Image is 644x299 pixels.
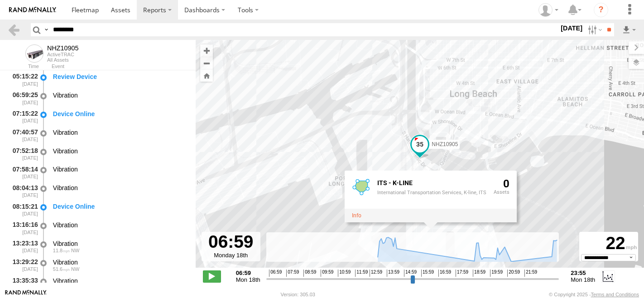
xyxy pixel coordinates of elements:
[7,257,39,274] div: 13:29:22 [DATE]
[53,248,70,253] span: 11.8
[200,57,213,69] button: Zoom out
[438,270,451,277] span: 16:59
[559,23,584,33] label: [DATE]
[53,165,187,173] div: Vibration
[7,164,39,181] div: 07:58:14 [DATE]
[549,292,639,297] div: © Copyright 2025 -
[7,64,39,69] div: Time
[200,44,213,57] button: Zoom in
[53,110,187,118] div: Device Online
[621,23,637,36] label: Export results as...
[7,220,39,236] div: 13:16:16 [DATE]
[269,270,282,277] span: 06:59
[432,141,458,147] span: NHZ10905
[203,270,221,282] label: Play/Stop
[236,270,260,276] strong: 06:59
[236,276,260,283] span: Mon 18th Aug 2025
[71,266,79,272] span: Heading: 318
[473,270,485,277] span: 18:59
[494,178,509,207] div: 0
[53,73,187,81] div: Review Device
[355,270,368,277] span: 11:59
[52,64,196,69] div: Event
[352,212,361,219] a: View fence details
[53,128,187,137] div: Vibration
[43,23,50,36] label: Search Query
[507,270,520,277] span: 20:59
[47,44,79,52] div: NHZ10905 - View Asset History
[53,277,187,285] div: Vibration
[200,69,213,82] button: Zoom Home
[7,182,39,199] div: 08:04:13 [DATE]
[404,270,417,277] span: 14:59
[53,240,187,248] div: Vibration
[594,3,608,17] i: ?
[7,201,39,218] div: 08:15:21 [DATE]
[286,270,299,277] span: 07:59
[591,292,639,297] a: Terms and Conditions
[7,90,39,107] div: 06:59:25 [DATE]
[7,146,39,162] div: 07:52:18 [DATE]
[524,270,537,277] span: 21:59
[53,184,187,192] div: Vibration
[421,270,434,277] span: 15:59
[303,270,316,277] span: 08:59
[571,270,595,276] strong: 23:55
[490,270,503,277] span: 19:59
[7,127,39,144] div: 07:40:57 [DATE]
[281,292,315,297] div: Version: 305.03
[9,7,56,13] img: rand-logo.svg
[7,108,39,125] div: 07:15:22 [DATE]
[71,248,79,253] span: Heading: 308
[581,233,637,254] div: 22
[584,23,604,36] label: Search Filter Options
[370,270,382,277] span: 12:59
[377,180,486,186] div: Fence Name - ITS - K-LINE
[47,52,79,57] div: ActiveTRAC
[47,57,79,63] div: All Assets
[387,270,399,277] span: 13:59
[535,3,562,17] div: Zulema McIntosch
[5,290,47,299] a: Visit our Website
[338,270,351,277] span: 10:59
[7,71,39,88] div: 05:15:22 [DATE]
[456,270,468,277] span: 17:59
[571,276,595,283] span: Mon 18th Aug 2025
[53,147,187,155] div: Vibration
[53,202,187,211] div: Device Online
[7,23,20,36] a: Back to previous Page
[377,190,486,196] div: International Transportation Services, K-line, ITS
[53,258,187,266] div: Vibration
[53,91,187,99] div: Vibration
[53,266,70,272] span: 51.6
[7,238,39,255] div: 13:23:13 [DATE]
[53,221,187,229] div: Vibration
[321,270,333,277] span: 09:59
[7,275,39,292] div: 13:35:33 [DATE]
